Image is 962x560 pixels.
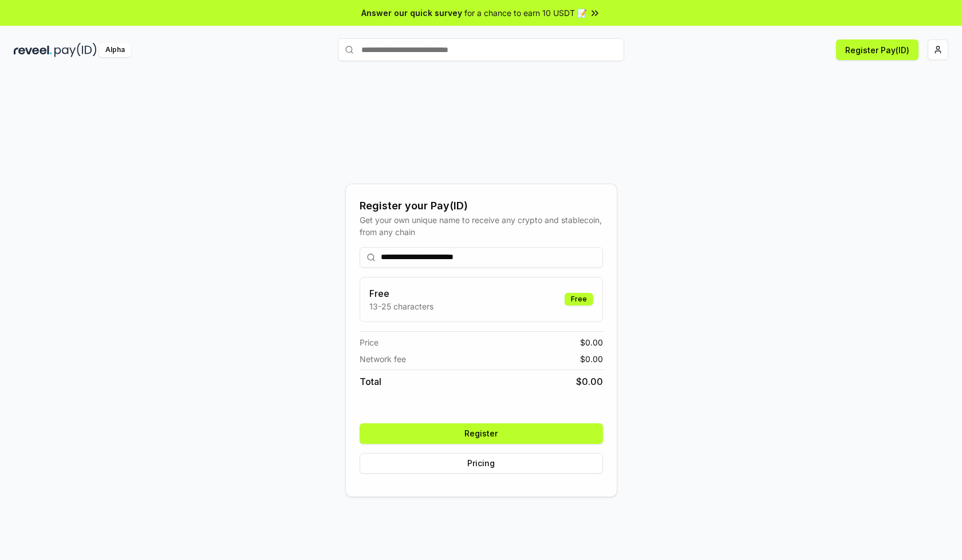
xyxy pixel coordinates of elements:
span: Network fee [360,353,406,365]
div: Alpha [99,43,131,57]
span: for a chance to earn 10 USDT 📝 [464,7,587,19]
button: Register [360,423,603,444]
span: $ 0.00 [576,375,603,388]
div: Free [565,293,593,305]
span: Answer our quick survey [361,7,462,19]
span: $ 0.00 [580,353,603,365]
span: Price [360,336,379,348]
button: Pricing [360,453,603,474]
img: pay_id [54,43,97,57]
img: reveel_dark [14,43,52,57]
p: 13-25 characters [369,300,433,312]
div: Get your own unique name to receive any crypto and stablecoin, from any chain [360,214,603,238]
span: $ 0.00 [580,336,603,348]
button: Register Pay(ID) [836,39,918,60]
div: Register your Pay(ID) [360,198,603,214]
span: Total [360,375,381,388]
h3: Free [369,287,433,300]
